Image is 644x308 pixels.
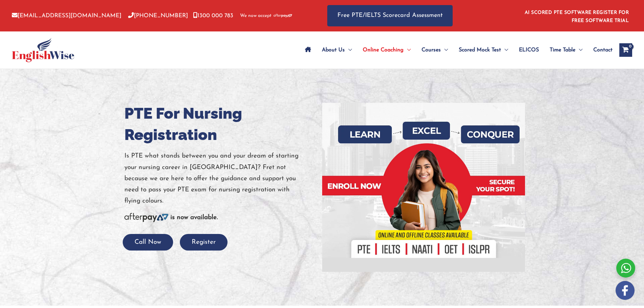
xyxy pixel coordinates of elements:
[193,13,233,19] a: 1300 000 783
[12,38,74,62] img: cropped-ew-logo
[619,43,632,57] a: View Shopping Cart, empty
[544,38,588,62] a: Time TableMenu Toggle
[124,213,168,222] img: Afterpay-Logo
[616,281,635,300] img: white-facebook.png
[501,38,508,62] span: Menu Toggle
[170,214,218,221] b: is now available.
[416,38,453,62] a: CoursesMenu Toggle
[575,38,582,62] span: Menu Toggle
[180,239,228,245] a: Register
[453,38,514,62] a: Scored Mock TestMenu Toggle
[124,150,317,207] p: Is PTE what stands between you and your dream of starting your nursing career in [GEOGRAPHIC_DATA...
[123,234,173,251] button: Call Now
[514,38,544,62] a: ELICOS
[12,13,121,19] a: [EMAIL_ADDRESS][DOMAIN_NAME]
[459,38,501,62] span: Scored Mock Test
[404,38,411,62] span: Menu Toggle
[593,38,613,62] span: Contact
[300,38,613,62] nav: Site Navigation: Main Menu
[240,13,271,19] span: We now accept
[345,38,352,62] span: Menu Toggle
[322,38,345,62] span: About Us
[180,234,228,251] button: Register
[550,38,575,62] span: Time Table
[123,239,173,245] a: Call Now
[521,5,632,27] aside: Header Widget 1
[357,38,416,62] a: Online CoachingMenu Toggle
[316,38,357,62] a: About UsMenu Toggle
[363,38,404,62] span: Online Coaching
[441,38,448,62] span: Menu Toggle
[124,103,317,145] h1: PTE For Nursing Registration
[519,38,539,62] span: ELICOS
[128,13,188,19] a: [PHONE_NUMBER]
[273,14,292,18] img: Afterpay-Logo
[588,38,613,62] a: Contact
[525,10,629,23] a: AI SCORED PTE SOFTWARE REGISTER FOR FREE SOFTWARE TRIAL
[422,38,441,62] span: Courses
[327,5,453,26] a: Free PTE/IELTS Scorecard Assessment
